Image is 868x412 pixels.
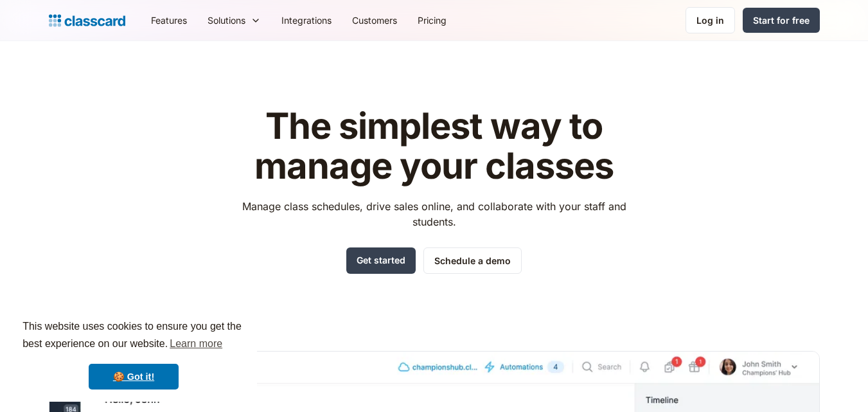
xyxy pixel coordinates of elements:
a: Features [141,6,197,35]
a: dismiss cookie message [89,364,179,390]
a: Start for free [743,8,820,33]
span: This website uses cookies to ensure you get the best experience on our website. [22,319,245,354]
div: Solutions [197,6,271,35]
a: Log in [686,7,735,33]
a: Customers [342,6,407,35]
a: Integrations [271,6,342,35]
div: Log in [696,13,724,27]
div: Solutions [208,13,245,27]
div: Start for free [753,13,810,27]
a: Get started [346,247,416,274]
a: Pricing [407,6,457,35]
h1: The simplest way to manage your classes [230,107,638,186]
div: cookieconsent [10,307,257,402]
a: Logo [49,12,125,30]
a: learn more about cookies [168,334,224,354]
a: Schedule a demo [423,247,522,274]
p: Manage class schedules, drive sales online, and collaborate with your staff and students. [230,199,638,229]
